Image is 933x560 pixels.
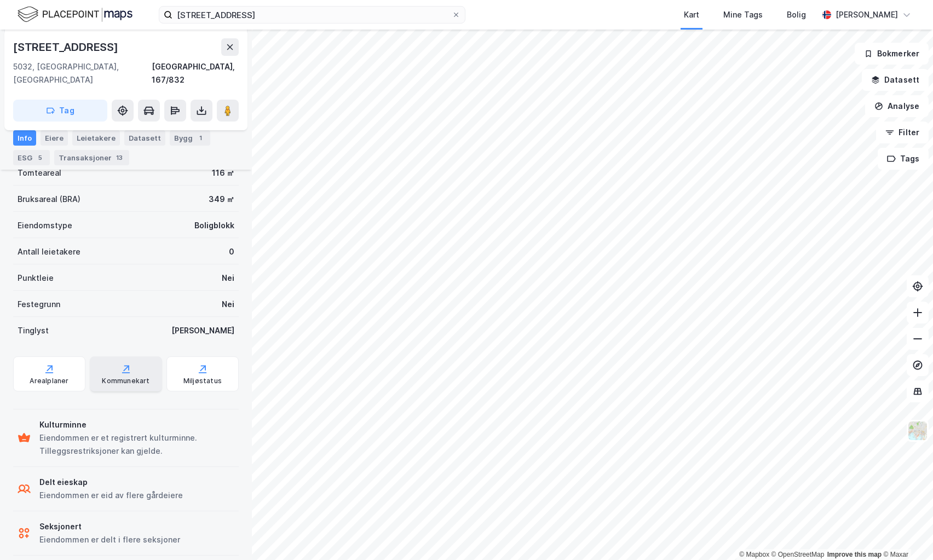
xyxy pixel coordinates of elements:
[222,272,234,285] div: Nei
[878,507,933,560] iframe: Chat Widget
[39,418,234,431] div: Kulturminne
[114,152,125,163] div: 13
[222,298,234,311] div: Nei
[13,38,120,56] div: [STREET_ADDRESS]
[13,150,50,165] div: ESG
[878,507,933,560] div: Kontrollprogram for chat
[124,130,165,146] div: Datasett
[739,551,769,558] a: Mapbox
[54,150,129,165] div: Transaksjoner
[13,130,36,146] div: Info
[39,476,183,489] div: Delt eieskap
[39,489,183,502] div: Eiendommen er eid av flere gårdeiere
[18,5,133,24] img: logo.f888ab2527a4732fd821a326f86c7f29.svg
[18,219,72,232] div: Eiendomstype
[862,69,929,91] button: Datasett
[18,245,80,258] div: Antall leietakere
[18,298,60,311] div: Festegrunn
[771,551,825,558] a: OpenStreetMap
[30,377,68,385] div: Arealplaner
[172,7,452,23] input: Søk på adresse, matrikkel, gårdeiere, leietakere eller personer
[684,8,699,21] div: Kart
[878,148,929,170] button: Tags
[787,8,806,21] div: Bolig
[723,8,763,21] div: Mine Tags
[13,100,107,122] button: Tag
[39,533,180,546] div: Eiendommen er delt i flere seksjoner
[195,132,206,143] div: 1
[876,122,929,143] button: Filter
[39,520,180,533] div: Seksjonert
[865,95,929,117] button: Analyse
[229,245,234,258] div: 0
[41,130,68,146] div: Eiere
[855,43,929,65] button: Bokmerker
[836,8,898,21] div: [PERSON_NAME]
[827,551,882,558] a: Improve this map
[209,193,234,206] div: 349 ㎡
[18,166,61,180] div: Tomteareal
[194,219,234,232] div: Boligblokk
[183,377,222,385] div: Miljøstatus
[18,272,54,285] div: Punktleie
[18,193,80,206] div: Bruksareal (BRA)
[13,60,152,86] div: 5032, [GEOGRAPHIC_DATA], [GEOGRAPHIC_DATA]
[152,60,239,86] div: [GEOGRAPHIC_DATA], 167/832
[171,324,234,337] div: [PERSON_NAME]
[907,420,928,441] img: Z
[102,377,149,385] div: Kommunekart
[39,431,234,458] div: Eiendommen er et registrert kulturminne. Tilleggsrestriksjoner kan gjelde.
[18,324,49,337] div: Tinglyst
[212,166,234,180] div: 116 ㎡
[170,130,210,146] div: Bygg
[72,130,120,146] div: Leietakere
[34,152,45,163] div: 5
